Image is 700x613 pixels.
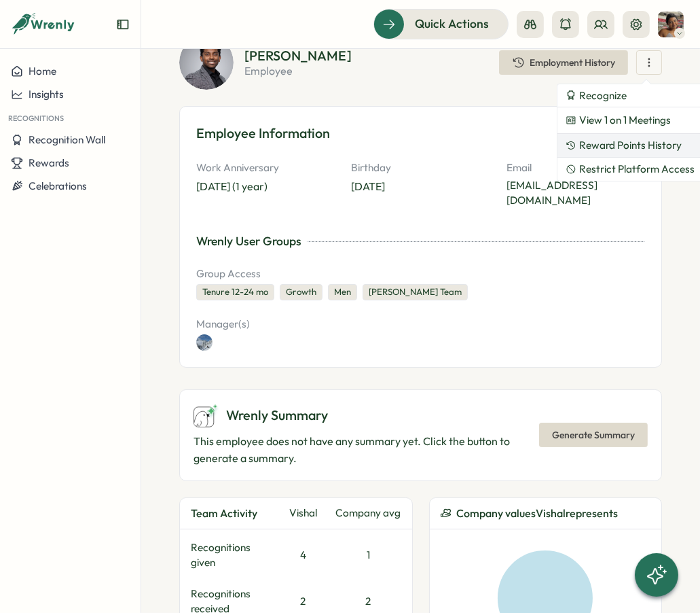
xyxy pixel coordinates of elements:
[579,90,627,102] span: Recognize
[196,178,268,195] div: [DATE] (1 year)
[457,505,619,522] span: Company values Vishal represents
[506,178,645,208] p: [EMAIL_ADDRESS][DOMAIN_NAME]
[351,178,385,195] div: [DATE]
[579,139,682,152] span: Reward Points History
[415,15,489,33] span: Quick Actions
[116,18,130,31] button: Expand sidebar
[373,9,509,39] button: Quick Actions
[280,284,323,300] div: Growth
[29,65,56,77] span: Home
[29,156,69,169] span: Rewards
[196,123,645,144] h3: Employee Information
[328,284,357,300] div: Men
[191,540,271,570] div: Recognitions given
[276,506,331,521] div: Vishal
[506,160,645,175] p: Email
[539,423,648,447] button: Generate Summary
[336,594,401,609] div: 2
[363,284,468,300] div: [PERSON_NAME] Team
[530,58,615,67] span: Employment History
[196,334,213,351] img: Emma Fricker
[552,423,635,446] span: Generate Summary
[244,49,352,63] div: [PERSON_NAME]
[499,50,628,75] button: Employment History
[351,160,490,175] p: Birthday
[179,35,234,90] img: Vishal Reddy
[244,65,352,76] p: employee
[226,405,328,426] span: Wrenly Summary
[276,594,331,609] div: 2
[191,505,271,522] div: Team Activity
[196,232,301,250] div: Wrenly User Groups
[29,133,105,146] span: Recognition Wall
[196,160,335,175] p: Work Anniversary
[579,163,695,175] span: Restrict Platform Access
[29,179,87,192] span: Celebrations
[196,284,274,300] div: Tenure 12-24 mo
[29,88,64,101] span: Insights
[658,12,684,37] img: Shelby Perera
[196,266,645,281] p: Group Access
[196,317,339,332] p: Manager(s)
[579,113,671,128] span: View 1 on 1 Meetings
[336,506,401,521] div: Company avg
[194,433,536,467] p: This employee does not have any summary yet. Click the button to generate a summary.
[276,548,331,563] div: 4
[336,548,401,563] div: 1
